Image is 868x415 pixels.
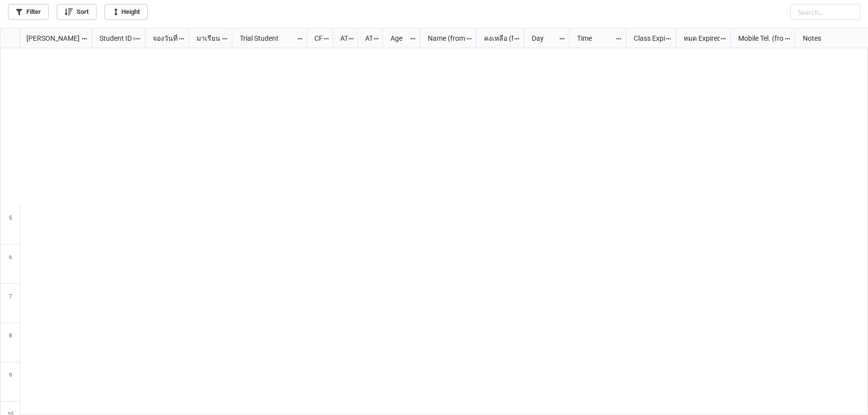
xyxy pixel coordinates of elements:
div: [PERSON_NAME] Name [20,33,81,44]
a: Height [104,4,148,20]
span: 8 [9,323,12,362]
div: Name (from Class) [422,33,466,44]
span: 9 [9,362,12,401]
span: 6 [9,245,12,283]
div: ATK [359,33,373,44]
div: grid [0,28,92,48]
div: ATT [334,33,348,44]
div: Trial Student [234,33,296,44]
input: Search... [790,4,860,20]
div: Age [385,33,410,44]
a: Sort [57,4,96,20]
div: หมด Expired date (from [PERSON_NAME] Name) [677,33,720,44]
div: จองวันที่ [147,33,179,44]
a: Filter [8,4,49,20]
span: 5 [9,205,12,244]
div: คงเหลือ (from Nick Name) [478,33,513,44]
span: 7 [9,284,12,323]
div: Mobile Tel. (from Nick Name) [732,33,784,44]
div: Time [571,33,615,44]
div: มาเรียน [191,33,222,44]
div: Student ID (from [PERSON_NAME] Name) [94,33,134,44]
div: CF [308,33,323,44]
div: Class Expiration [628,33,665,44]
div: Day [526,33,559,44]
